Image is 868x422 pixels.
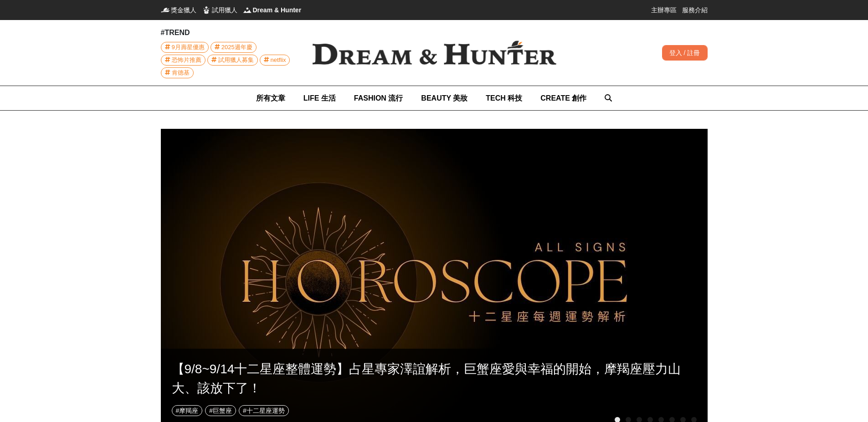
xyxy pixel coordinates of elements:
span: 9月壽星優惠 [172,42,205,52]
a: 肯德基 [161,67,194,78]
a: BEAUTY 美妝 [421,86,467,110]
a: LIFE 生活 [303,86,336,110]
div: 登入 / 註冊 [662,45,708,61]
a: TECH 科技 [486,86,522,110]
span: CREATE 創作 [540,94,586,102]
img: Dream & Hunter [243,5,252,15]
a: Dream & HunterDream & Hunter [243,5,302,15]
img: 獎金獵人 [161,5,170,15]
span: Dream & Hunter [253,5,302,15]
a: 所有文章 [256,86,285,110]
img: 試用獵人 [202,5,211,15]
a: 服務介紹 [682,5,708,15]
span: 獎金獵人 [171,5,196,15]
a: #摩羯座 [172,405,203,416]
a: 試用獵人試用獵人 [202,5,237,15]
a: FASHION 流行 [354,86,403,110]
span: FASHION 流行 [354,94,403,102]
a: 獎金獵人獎金獵人 [161,5,196,15]
span: # 摩羯座 [176,407,199,414]
a: 恐怖片推薦 [161,55,205,66]
a: CREATE 創作 [540,86,586,110]
span: 肯德基 [172,68,190,78]
span: netflix [271,55,286,65]
span: TECH 科技 [486,94,522,102]
img: Dream & Hunter [298,26,571,80]
span: 2025週年慶 [221,42,252,52]
a: 主辦專區 [651,5,677,15]
span: BEAUTY 美妝 [421,94,467,102]
a: 試用獵人募集 [207,55,258,66]
span: 所有文章 [256,94,285,102]
span: # 十二星座運勢 [243,407,285,414]
a: #巨蟹座 [205,405,236,416]
span: # 巨蟹座 [209,407,232,414]
span: 恐怖片推薦 [172,55,201,65]
span: 試用獵人募集 [218,55,254,65]
div: 【9/8~9/14十二星座整體運勢】占星專家澤誼解析，巨蟹座愛與幸福的開始，摩羯座壓力山大、該放下了！ [172,360,697,398]
div: #TREND [161,27,298,38]
a: 2025週年慶 [211,42,257,53]
a: 9月壽星優惠 [161,42,209,53]
a: #十二星座運勢 [239,405,289,416]
a: netflix [260,55,290,66]
span: 試用獵人 [212,5,237,15]
span: LIFE 生活 [303,94,336,102]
